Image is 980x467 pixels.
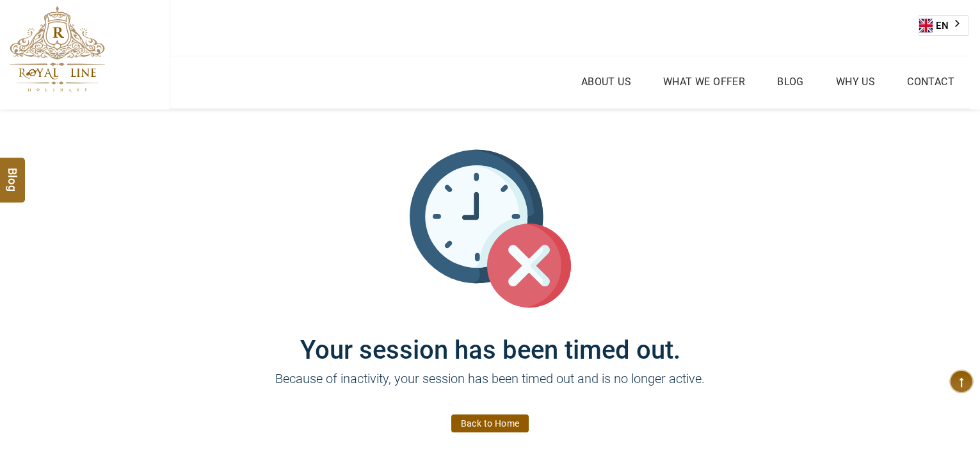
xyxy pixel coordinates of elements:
[451,414,529,432] a: Back to Home
[833,72,878,91] a: Why Us
[10,6,105,92] img: The Royal Line Holidays
[904,72,958,91] a: Contact
[660,72,748,91] a: What we Offer
[4,168,21,179] span: Blog
[410,148,571,309] img: session_time_out.svg
[919,15,968,36] aside: Language selected: English
[919,15,968,36] div: Language
[919,16,968,35] a: EN
[106,369,874,407] p: Because of inactivity, your session has been timed out and is no longer active.
[106,309,874,365] h1: Your session has been timed out.
[578,72,634,91] a: About Us
[774,72,807,91] a: Blog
